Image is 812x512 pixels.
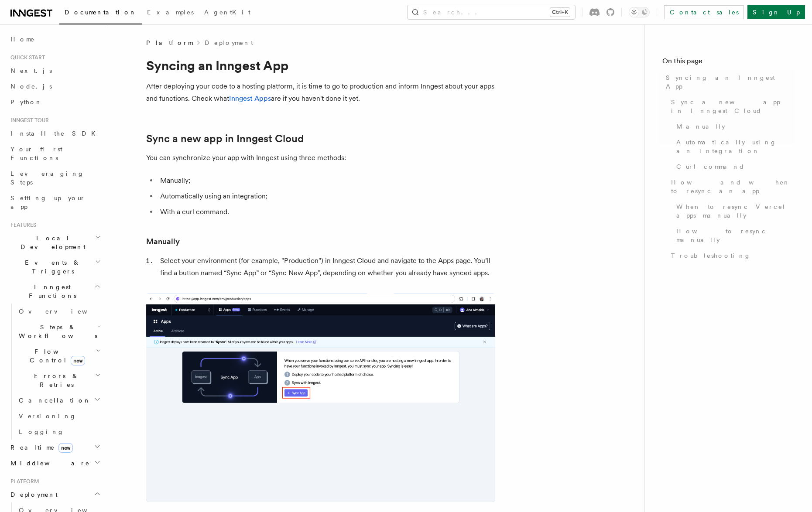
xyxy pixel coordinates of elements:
span: Sync a new app in Inngest Cloud [671,98,795,115]
span: Errors & Retries [15,372,95,389]
a: Syncing an Inngest App [662,70,795,94]
button: Local Development [7,230,103,255]
span: Local Development [7,234,95,251]
img: Inngest Cloud screen with sync App button when you have no apps synced yet [146,293,495,502]
a: Leveraging Steps [7,166,103,190]
a: Troubleshooting [668,248,795,263]
span: Leveraging Steps [10,170,84,186]
a: Setting up your app [7,190,103,215]
h1: Syncing an Inngest App [146,58,495,73]
kbd: Ctrl+K [550,8,570,17]
li: With a curl command. [158,206,495,218]
a: Deployment [205,38,253,47]
button: Middleware [7,455,103,471]
span: new [58,443,73,453]
a: Sign Up [747,5,805,19]
span: Flow Control [15,347,96,365]
a: Next.js [7,63,103,79]
span: Home [10,35,35,44]
span: AgentKit [204,9,250,16]
span: Your first Functions [10,146,62,161]
li: Automatically using an integration; [158,190,495,202]
a: Node.js [7,79,103,94]
a: Curl command [673,159,795,174]
span: Curl command [676,162,745,171]
div: Inngest Functions [7,304,103,440]
span: Examples [147,9,194,16]
span: Realtime [7,443,73,452]
button: Errors & Retries [15,368,103,393]
span: Middleware [7,459,90,468]
span: Quick start [7,54,45,61]
a: Sync a new app in Inngest Cloud [146,133,304,145]
button: Inngest Functions [7,279,103,304]
span: Node.js [10,83,52,90]
a: How to resync manually [673,223,795,248]
span: How and when to resync an app [671,178,795,195]
a: Inngest Apps [229,94,271,102]
span: Features [7,222,36,229]
button: Toggle dark mode [629,7,650,17]
span: new [71,356,85,365]
a: How and when to resync an app [668,174,795,199]
span: Manually [676,122,725,131]
a: Home [7,31,103,47]
a: Your first Functions [7,141,103,166]
button: Steps & Workflows [15,319,103,344]
span: Automatically using an integration [676,138,795,155]
span: Platform [7,478,39,485]
a: Install the SDK [7,126,103,141]
p: After deploying your code to a hosting platform, it is time to go to production and inform Innges... [146,80,495,105]
span: Cancellation [15,396,91,405]
span: Python [10,99,42,106]
span: Overview [19,308,109,315]
a: Manually [673,119,795,134]
a: Logging [15,424,103,440]
a: Contact sales [664,5,744,19]
button: Realtimenew [7,440,103,455]
button: Events & Triggers [7,255,103,279]
button: Deployment [7,487,103,502]
span: Syncing an Inngest App [666,73,795,91]
li: Select your environment (for example, "Production") in Inngest Cloud and navigate to the Apps pag... [158,255,495,279]
a: When to resync Vercel apps manually [673,199,795,223]
h4: On this page [662,56,795,70]
span: Versioning [19,413,76,420]
span: Inngest Functions [7,283,94,300]
span: How to resync manually [676,227,795,244]
a: Python [7,94,103,110]
a: Automatically using an integration [673,134,795,159]
button: Search...Ctrl+K [408,5,575,19]
p: You can synchronize your app with Inngest using three methods: [146,152,495,164]
span: Deployment [7,490,58,499]
a: Manually [146,236,180,248]
span: When to resync Vercel apps manually [676,202,795,220]
li: Manually; [158,174,495,187]
a: Sync a new app in Inngest Cloud [668,94,795,119]
span: Inngest tour [7,117,49,124]
a: Overview [15,304,103,319]
span: Platform [146,38,192,47]
button: Flow Controlnew [15,344,103,368]
span: Documentation [65,9,137,16]
span: Steps & Workflows [15,323,97,340]
span: Next.js [10,67,52,74]
span: Troubleshooting [671,251,751,260]
span: Install the SDK [10,130,101,137]
span: Logging [19,428,64,435]
a: Examples [142,3,199,24]
button: Cancellation [15,393,103,408]
a: AgentKit [199,3,256,24]
span: Setting up your app [10,195,86,210]
span: Events & Triggers [7,258,95,276]
a: Documentation [59,3,142,24]
a: Versioning [15,408,103,424]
